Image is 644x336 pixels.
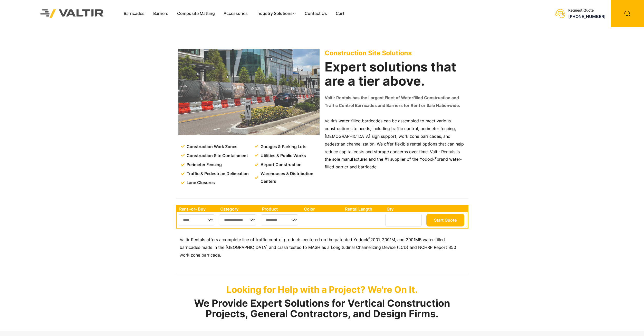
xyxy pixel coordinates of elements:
[568,14,605,19] a: [PHONE_NUMBER]
[34,3,110,24] img: Valtir Rentals
[259,143,306,151] span: Garages & Parking Lots
[185,170,249,178] span: Traffic & Pedestrian Delineation
[185,143,237,151] span: Construction Work Zones
[331,10,349,17] a: Cart
[325,60,466,88] h2: Expert solutions that are a tier above.
[426,214,464,226] button: Start Quote
[342,206,384,212] th: Rental Length
[185,179,215,187] span: Lane Closures
[384,206,425,212] th: Qty
[119,10,149,17] a: Barricades
[259,161,302,169] span: Airport Construction
[325,117,466,171] p: Valtir’s water-filled barricades can be assembled to meet various construction site needs, includ...
[176,284,468,295] p: Looking for Help with a Project? We're On It.
[252,10,301,17] a: Industry Solutions
[176,298,468,320] h2: We Provide Expert Solutions for Vertical Construction Projects, General Contractors, and Design F...
[149,10,173,17] a: Barriers
[259,170,321,185] span: Warehouses & Distribution Centers
[435,156,437,160] sup: ®
[173,10,219,17] a: Composite Matting
[300,10,331,17] a: Contact Us
[185,152,248,160] span: Construction Site Containment
[259,152,306,160] span: Utilities & Public Works
[180,237,456,258] span: 2001, 2001M, and 2001MB water-filled barricades made in the [GEOGRAPHIC_DATA] and crash tested to...
[177,206,218,212] th: Rent -or- Buy
[368,237,370,240] sup: ®
[325,49,466,57] p: Construction Site Solutions
[568,8,605,13] div: Request Quote
[180,237,368,242] span: Valtir Rentals offers a complete line of traffic control products centered on the patented Yodock
[185,161,222,169] span: Perimeter Fencing
[325,94,466,110] p: Valtir Rentals has the Largest Fleet of Waterfilled Construction and Traffic Control Barricades a...
[259,206,301,212] th: Product
[218,206,260,212] th: Category
[219,10,252,17] a: Accessories
[301,206,343,212] th: Color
